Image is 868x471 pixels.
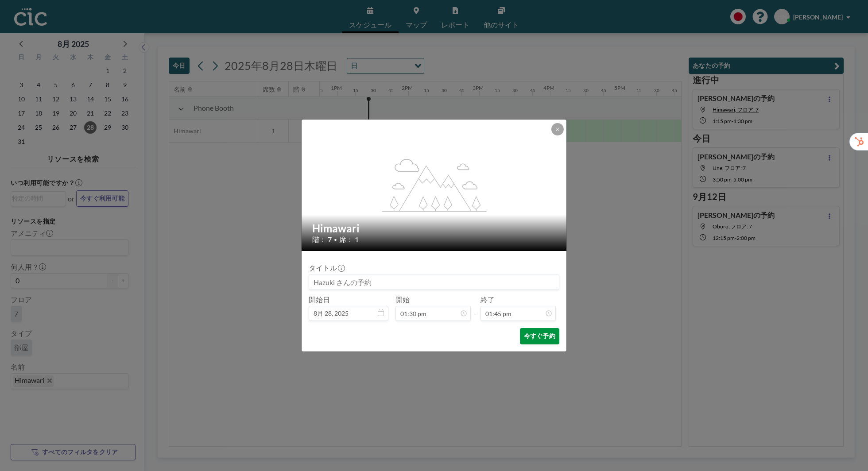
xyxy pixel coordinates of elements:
label: 開始 [395,295,410,304]
span: 席： 1 [339,235,359,244]
label: タイトル [309,263,344,272]
label: 開始日 [309,295,330,304]
h2: Himawari [312,222,557,235]
button: 今すぐ予約 [520,328,559,344]
g: flex-grow: 1.2; [382,158,487,211]
span: 階： 7 [312,235,332,244]
span: • [334,236,337,243]
span: - [474,298,477,318]
label: 終了 [480,295,495,304]
input: Hazuki さんの予約 [309,274,559,290]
